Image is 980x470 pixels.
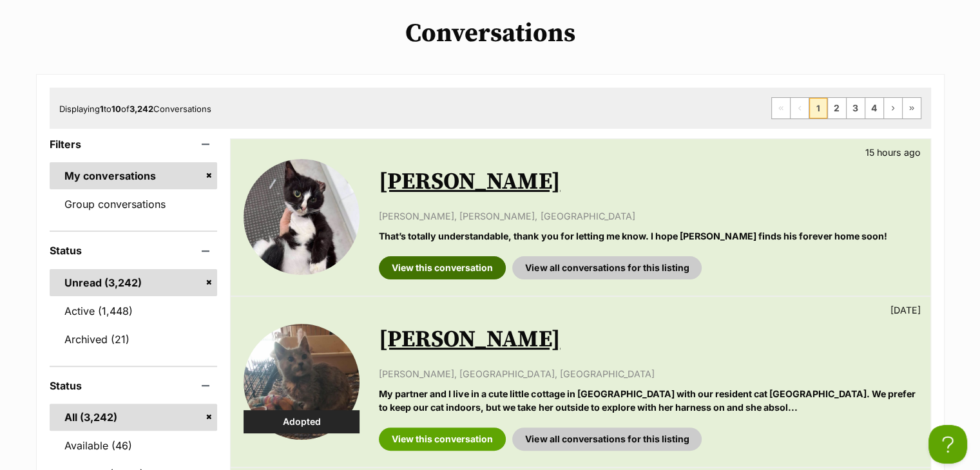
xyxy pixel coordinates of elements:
a: Page 2 [828,98,846,118]
a: Last page [903,98,921,118]
nav: Pagination [771,97,921,119]
strong: 10 [111,104,121,114]
header: Status [50,245,218,256]
a: View all conversations for this listing [512,428,702,451]
a: Archived (21) [50,326,218,353]
p: [PERSON_NAME], [GEOGRAPHIC_DATA], [GEOGRAPHIC_DATA] [379,367,917,381]
p: [PERSON_NAME], [PERSON_NAME], [GEOGRAPHIC_DATA] [379,209,917,223]
img: Jonas [244,159,360,275]
iframe: Help Scout Beacon - Open [928,425,967,464]
strong: 3,242 [130,104,153,114]
span: Displaying to of Conversations [59,104,211,114]
p: That’s totally understandable, thank you for letting me know. I hope [PERSON_NAME] finds his fore... [379,229,917,243]
div: Adopted [244,410,360,433]
a: Page 4 [865,98,883,118]
a: Available (46) [50,432,218,459]
a: All (3,242) [50,404,218,431]
span: Previous page [791,98,809,118]
a: Page 3 [847,98,865,118]
a: View this conversation [379,256,506,279]
a: View all conversations for this listing [512,256,702,279]
img: Natalie [244,324,360,440]
a: Group conversations [50,191,218,218]
p: [DATE] [890,303,921,317]
a: [PERSON_NAME] [379,325,560,354]
a: [PERSON_NAME] [379,167,560,196]
a: Unread (3,242) [50,269,218,296]
a: Active (1,448) [50,297,218,324]
p: My partner and I live in a cute little cottage in [GEOGRAPHIC_DATA] with our resident cat [GEOGRA... [379,387,917,415]
header: Status [50,380,218,391]
header: Filters [50,138,218,150]
a: My conversations [50,162,218,189]
a: View this conversation [379,428,506,451]
p: 15 hours ago [865,146,921,159]
span: Page 1 [809,98,827,118]
strong: 1 [100,104,104,114]
span: First page [772,98,790,118]
a: Next page [884,98,902,118]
